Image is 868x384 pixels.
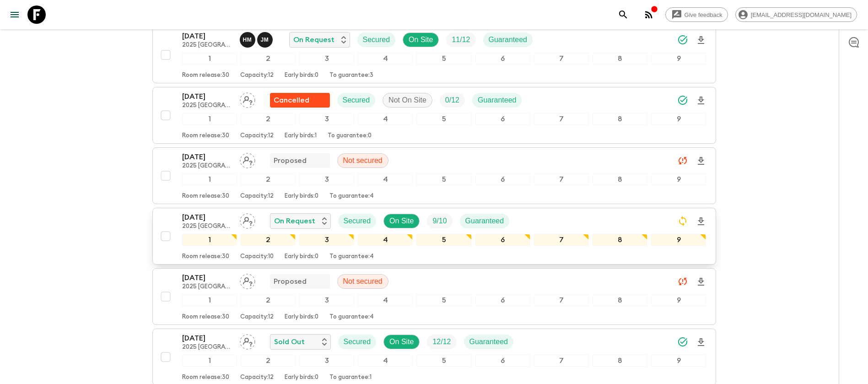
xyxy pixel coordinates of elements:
[383,335,420,349] div: On Site
[274,336,305,347] p: Sold Out
[285,132,317,140] p: Early birds: 1
[343,95,370,106] p: Secured
[240,156,255,163] span: Assign pack leader
[358,113,413,125] div: 4
[241,294,296,306] div: 2
[182,91,232,102] p: [DATE]
[182,151,232,162] p: [DATE]
[416,53,471,65] div: 5
[651,113,706,125] div: 9
[182,42,232,49] p: 2025 [GEOGRAPHIC_DATA] (Jun - Nov)
[299,355,354,367] div: 3
[293,34,334,45] p: On Request
[695,95,706,106] svg: Download Onboarding
[677,34,688,45] svg: Synced Successfully
[329,193,374,200] p: To guarantee: 4
[475,53,530,65] div: 6
[475,113,530,125] div: 6
[343,276,383,287] p: Not secured
[182,314,229,321] p: Room release: 30
[427,214,452,228] div: Trip Fill
[243,36,252,43] p: H M
[665,7,728,22] a: Give feedback
[343,155,383,166] p: Not secured
[285,72,318,79] p: Early birds: 0
[285,374,318,381] p: Early birds: 0
[389,336,414,347] p: On Site
[182,162,232,170] p: 2025 [GEOGRAPHIC_DATA] (Jun - Nov)
[440,93,465,108] div: Trip Fill
[416,113,471,125] div: 5
[274,276,307,287] p: Proposed
[651,234,706,246] div: 9
[358,355,413,367] div: 4
[182,113,237,125] div: 1
[182,31,232,42] p: [DATE]
[299,294,354,306] div: 3
[285,314,318,321] p: Early birds: 0
[475,173,530,185] div: 6
[358,173,413,185] div: 4
[383,214,420,228] div: On Site
[338,335,377,349] div: Secured
[182,72,229,79] p: Room release: 30
[677,155,688,166] svg: Unable to sync - Check prices and secured
[182,333,232,344] p: [DATE]
[274,155,307,166] p: Proposed
[240,374,274,381] p: Capacity: 12
[152,208,716,265] button: [DATE]2025 [GEOGRAPHIC_DATA] (Jun - Nov)Assign pack leaderOn RequestSecuredOn SiteTrip FillGuaran...
[358,53,413,65] div: 4
[240,253,274,260] p: Capacity: 10
[534,294,589,306] div: 7
[241,234,296,246] div: 2
[403,32,439,47] div: On Site
[389,216,414,227] p: On Site
[240,314,274,321] p: Capacity: 12
[182,294,237,306] div: 1
[383,93,432,108] div: Not On Site
[182,234,237,246] div: 1
[593,234,647,246] div: 8
[261,36,269,43] p: J M
[409,34,433,45] p: On Site
[416,294,471,306] div: 5
[182,355,237,367] div: 1
[182,193,229,200] p: Room release: 30
[285,193,318,200] p: Early birds: 0
[329,72,373,79] p: To guarantee: 3
[182,212,232,223] p: [DATE]
[240,95,255,103] span: Assign pack leader
[593,294,647,306] div: 8
[240,72,274,79] p: Capacity: 12
[432,216,447,227] p: 9 / 10
[182,53,237,65] div: 1
[695,337,706,348] svg: Download Onboarding
[270,93,330,108] div: Flash Pack cancellation
[489,34,528,45] p: Guaranteed
[735,7,857,22] div: [EMAIL_ADDRESS][DOMAIN_NAME]
[416,234,471,246] div: 5
[695,276,706,287] svg: Download Onboarding
[152,147,716,204] button: [DATE]2025 [GEOGRAPHIC_DATA] (Jun - Nov)Assign pack leaderProposedNot secured123456789Room releas...
[746,11,857,18] span: [EMAIL_ADDRESS][DOMAIN_NAME]
[344,336,371,347] p: Secured
[182,374,229,381] p: Room release: 30
[475,355,530,367] div: 6
[363,34,390,45] p: Secured
[677,276,688,287] svg: Unable to sync - Check prices and secured
[534,53,589,65] div: 7
[182,344,232,351] p: 2025 [GEOGRAPHIC_DATA] (Jun - Nov)
[534,355,589,367] div: 7
[152,268,716,325] button: [DATE]2025 [GEOGRAPHIC_DATA] (Jun - Nov)Assign pack leaderProposedNot secured123456789Room releas...
[241,173,296,185] div: 2
[388,95,426,106] p: Not On Site
[240,216,255,223] span: Assign pack leader
[677,95,688,106] svg: Synced Successfully
[445,95,459,106] p: 0 / 12
[427,335,456,349] div: Trip Fill
[240,337,255,344] span: Assign pack leader
[614,5,632,24] button: search adventures
[337,274,388,289] div: Not secured
[593,355,647,367] div: 8
[679,11,728,18] span: Give feedback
